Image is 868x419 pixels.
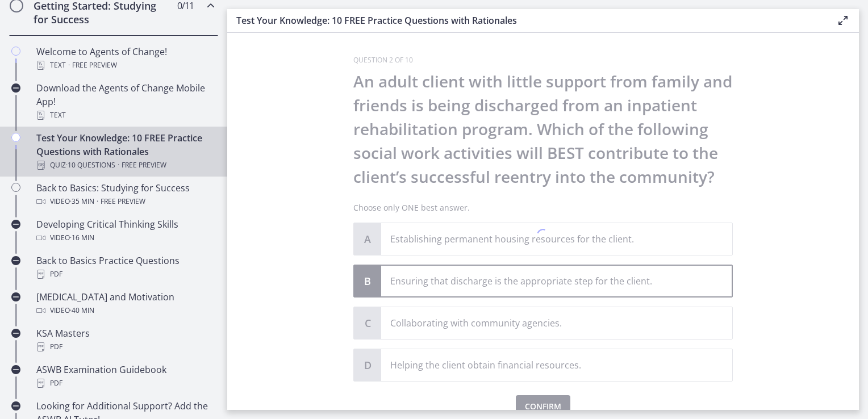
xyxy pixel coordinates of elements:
[36,267,214,281] div: PDF
[36,108,214,122] div: Text
[68,58,70,72] span: ·
[36,158,214,172] div: Quiz
[70,304,94,317] span: · 40 min
[36,254,214,281] div: Back to Basics Practice Questions
[36,376,214,390] div: PDF
[236,14,818,27] h3: Test Your Knowledge: 10 FREE Practice Questions with Rationales
[72,58,117,72] span: Free preview
[122,158,166,172] span: Free preview
[535,227,552,247] div: 1
[101,195,145,208] span: Free preview
[36,195,214,208] div: Video
[36,326,214,354] div: KSA Masters
[36,290,214,317] div: [MEDICAL_DATA] and Motivation
[36,58,214,72] div: Text
[36,81,214,122] div: Download the Agents of Change Mobile App!
[36,363,214,390] div: ASWB Examination Guidebook
[70,231,94,245] span: · 16 min
[36,231,214,245] div: Video
[36,131,214,172] div: Test Your Knowledge: 10 FREE Practice Questions with Rationales
[36,45,214,72] div: Welcome to Agents of Change!
[36,181,214,208] div: Back to Basics: Studying for Success
[36,217,214,245] div: Developing Critical Thinking Skills
[70,195,94,208] span: · 35 min
[66,158,115,172] span: · 10 Questions
[36,304,214,317] div: Video
[118,158,119,172] span: ·
[36,340,214,354] div: PDF
[97,195,98,208] span: ·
